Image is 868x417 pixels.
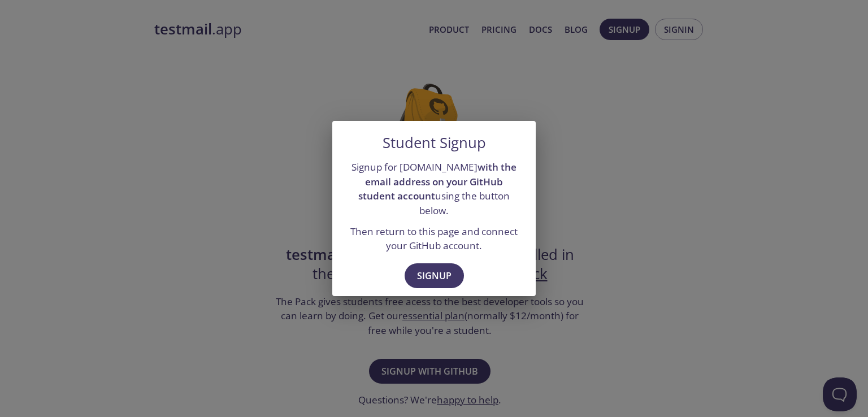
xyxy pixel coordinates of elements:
[346,224,522,253] p: Then return to this page and connect your GitHub account.
[346,160,522,218] p: Signup for [DOMAIN_NAME] using the button below.
[405,263,464,288] button: Signup
[383,134,486,151] h5: Student Signup
[417,268,452,284] span: Signup
[358,160,517,202] strong: with the email address on your GitHub student account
